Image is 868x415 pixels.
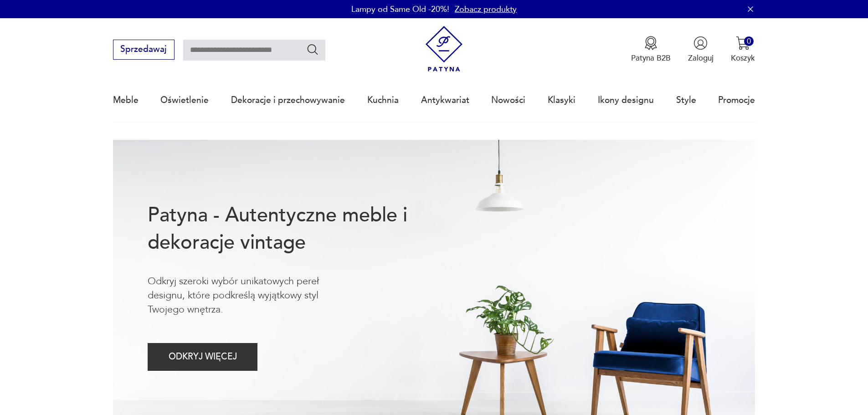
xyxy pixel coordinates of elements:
button: Sprzedawaj [113,40,175,60]
a: Antykwariat [421,79,469,121]
div: 0 [744,36,754,46]
a: Oświetlenie [160,79,209,121]
p: Koszyk [731,53,755,63]
a: Dekoracje i przechowywanie [231,79,345,121]
a: Ikony designu [598,79,654,121]
a: Klasyki [548,79,575,121]
h1: Patyna - Autentyczne meble i dekoracje vintage [148,202,443,256]
a: Zobacz produkty [455,4,517,15]
a: ODKRYJ WIĘCEJ [148,354,257,361]
a: Nowości [491,79,525,121]
p: Patyna B2B [631,53,671,63]
img: Ikona koszyka [736,36,750,50]
button: Patyna B2B [631,36,671,63]
a: Sprzedawaj [113,46,175,54]
a: Ikona medaluPatyna B2B [631,36,671,63]
button: Zaloguj [688,36,714,63]
a: Promocje [718,79,755,121]
p: Lampy od Same Old -20%! [351,4,449,15]
button: Szukaj [306,43,319,56]
a: Meble [113,79,139,121]
img: Patyna - sklep z meblami i dekoracjami vintage [421,26,467,72]
a: Style [676,79,696,121]
p: Odkryj szeroki wybór unikatowych pereł designu, które podkreślą wyjątkowy styl Twojego wnętrza. [148,274,355,317]
button: ODKRYJ WIĘCEJ [148,343,257,371]
img: Ikona medalu [644,36,658,50]
p: Zaloguj [688,53,714,63]
img: Ikonka użytkownika [693,36,708,50]
button: 0Koszyk [731,36,755,63]
a: Kuchnia [367,79,399,121]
